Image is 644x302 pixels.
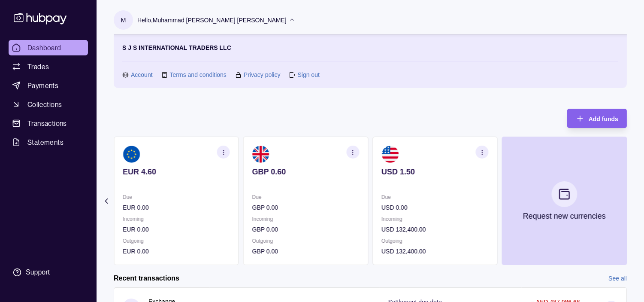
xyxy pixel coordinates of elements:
p: Due [123,192,230,202]
img: eu [123,146,140,163]
a: See all [608,274,627,283]
p: GBP 0.00 [252,225,360,234]
p: EUR 4.60 [123,167,230,177]
span: Add funds [589,116,618,122]
p: USD 132,400.00 [381,225,489,234]
p: GBP 0.60 [252,167,360,177]
p: USD 1.50 [381,167,489,177]
p: Due [252,192,360,202]
a: Transactions [9,116,88,131]
p: EUR 0.00 [123,203,230,212]
p: Outgoing [252,236,360,246]
h2: Recent transactions [114,274,179,283]
a: Support [9,263,88,281]
span: Statements [27,137,63,147]
p: Incoming [252,214,360,224]
a: Sign out [297,70,319,79]
p: Request new currencies [523,211,606,221]
a: Privacy policy [244,70,281,79]
a: Trades [9,59,88,74]
p: Due [381,192,489,202]
p: USD 0.00 [381,203,489,212]
span: Payments [27,80,58,91]
p: Hello, Muhammad [PERSON_NAME] [PERSON_NAME] [137,15,287,25]
p: S J S INTERNATIONAL TRADERS LLC [122,43,231,52]
p: EUR 0.00 [123,247,230,256]
p: GBP 0.00 [252,247,360,256]
p: M [121,15,126,25]
a: Payments [9,78,88,93]
p: EUR 0.00 [123,225,230,234]
a: Account [131,70,153,79]
span: Collections [27,99,62,110]
a: Statements [9,134,88,150]
img: gb [252,146,269,163]
a: Terms and conditions [170,70,227,79]
p: Incoming [381,214,489,224]
button: Request new currencies [502,137,627,265]
p: Outgoing [123,236,230,246]
a: Collections [9,97,88,112]
p: Incoming [123,214,230,224]
a: Dashboard [9,40,88,55]
span: Transactions [27,118,67,128]
span: Trades [27,61,49,72]
p: Outgoing [381,236,489,246]
img: us [381,146,399,163]
span: Dashboard [27,43,61,53]
p: USD 132,400.00 [381,247,489,256]
div: Support [26,268,50,277]
button: Add funds [567,109,627,128]
p: GBP 0.00 [252,203,360,212]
